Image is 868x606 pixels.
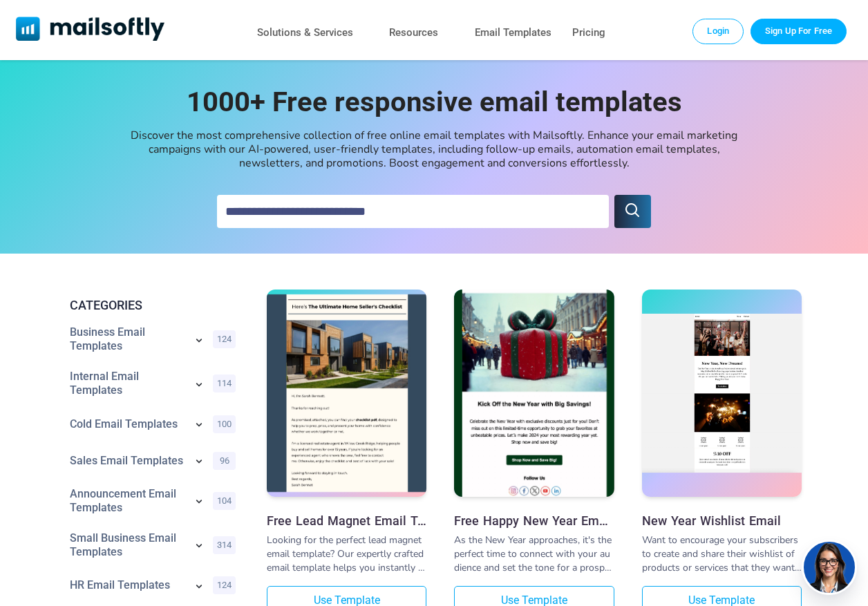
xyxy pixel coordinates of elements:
a: Free Happy New Year Email Templates for Small Businesses in [DATE] [454,513,614,528]
a: Show subcategories for Small Business Email Templates [192,538,206,555]
h1: 1000+ Free responsive email templates [158,86,710,117]
img: New Year Wishlist Email [642,314,802,473]
a: Category [70,454,185,468]
a: Category [70,417,185,431]
a: New Year Wishlist Email [642,513,802,528]
a: Category [70,578,185,592]
a: Free Lead Magnet Email Template – Boost Conversions with Engaging Emails [267,513,426,528]
a: Category [70,487,185,515]
h3: Free Happy New Year Email Templates for Small Businesses in 2024 [454,513,614,528]
a: Show subcategories for Business Email Templates [192,333,206,350]
a: Category [70,325,185,353]
a: Mailsoftly [16,17,164,44]
a: Solutions & Services [257,23,353,43]
div: Looking for the perfect lead magnet email template? Our expertly crafted email template helps you... [267,533,426,575]
div: As the New Year approaches, it's the perfect time to connect with your audience and set the tone ... [454,533,614,575]
a: Show subcategories for Cold Email Templates [192,417,206,434]
a: Free Lead Magnet Email Template – Boost Conversions with Engaging Emails [267,290,426,500]
a: Email Templates [475,23,551,43]
a: Show subcategories for Announcement Email Templates [192,494,206,511]
div: Discover the most comprehensive collection of free online email templates with Mailsoftly. Enhanc... [123,129,745,170]
a: New Year Wishlist Email [642,290,802,500]
a: Category [70,531,185,559]
a: Show subcategories for Internal Email Templates [192,377,206,394]
a: Login [692,19,744,44]
a: Trial [751,19,847,44]
img: Free Happy New Year Email Templates for Small Businesses in 2024 [454,250,614,537]
img: agent [802,542,857,593]
div: CATEGORIES [59,296,241,314]
a: Free Happy New Year Email Templates for Small Businesses in 2024 [454,290,614,500]
a: Show subcategories for HR Email Templates [192,579,206,596]
img: Mailsoftly Logo [16,17,164,41]
div: Want to encourage your subscribers to create and share their wishlist of products or services tha... [642,533,802,575]
a: Resources [389,23,438,43]
img: Free Lead Magnet Email Template – Boost Conversions with Engaging Emails [267,294,426,493]
a: Category [70,370,185,397]
a: Show subcategories for Sales Email Templates [192,454,206,471]
a: Pricing [572,23,605,43]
